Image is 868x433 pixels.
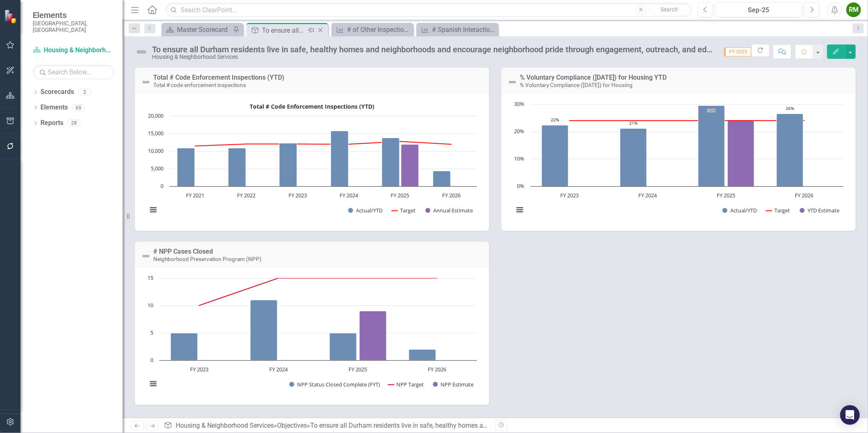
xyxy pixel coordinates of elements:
[795,192,814,199] text: FY 2026
[510,100,848,223] div: Chart. Highcharts interactive chart.
[840,405,860,425] div: Open Intercom Messenger
[649,4,690,16] button: Search
[331,131,349,187] path: FY 2024, 15,767. Actual/YTD.
[340,192,358,199] text: FY 2024
[382,138,400,187] path: FY 2025 , 13,728. Actual/YTD.
[514,204,525,215] button: View chart menu, Chart
[728,121,754,187] path: FY 2025 , 24. YTD Estimate.
[717,192,735,199] text: FY 2025
[698,106,725,187] path: FY 2025 , 29.53181273. Actual/YTD.
[176,422,274,429] a: Housing & Neighborhood Services
[348,207,383,214] button: Show Actual/YTD
[639,192,658,199] text: FY 2024
[135,45,148,58] img: Not Defined
[542,125,568,187] path: FY 2023, 22.23962412. Actual/YTD.
[262,25,306,36] div: To ensure all Durham residents live in safe, healthy homes and neighborhoods and encourage neighb...
[228,148,246,187] path: FY 2022, 10,911. Actual/YTD.
[347,25,411,35] div: # of Other Inspections
[150,356,153,364] text: 0
[153,248,213,255] a: # NPP Cases Closed
[349,366,367,373] text: FY 2025
[520,74,667,81] a: % Voluntary Compliance ([DATE]) for Housing YTD
[250,103,375,110] text: Total # Code Enforcement Inspections (YTD)
[251,300,277,361] path: FY 2024, 11. NPP Status Closed Complete (FYT).
[171,333,198,361] path: FY 2023, 5. NPP Status Closed Complete (FYT).
[148,274,153,281] text: 15
[148,112,163,119] text: 20,000
[433,207,473,214] text: Annual Estimate
[153,256,262,262] small: Neighborhood Preservation Program (NPP)
[40,103,68,112] a: Elements
[442,192,461,199] text: FY 2026
[846,2,861,17] button: RM
[33,46,114,55] a: Housing & Neighborhood Services
[148,147,163,154] text: 10,000
[269,366,288,373] text: FY 2024
[147,204,159,215] button: View chart menu, Total # Code Enforcement Inspections (YTD)
[143,100,481,223] div: Total # Code Enforcement Inspections (YTD). Highcharts interactive chart.
[433,171,451,187] path: FY 2026, 4,385. Actual/YTD.
[432,25,496,35] div: # Spanish Interactions with Bilingual Staff
[289,192,307,199] text: FY 2023
[153,82,246,88] small: Total # code enforcement inspections
[409,350,436,361] path: FY 2026, 2. NPP Status Closed Complete (FYT).
[560,192,579,199] text: FY 2023
[707,107,716,113] text: 30%
[33,20,114,33] small: [GEOGRAPHIC_DATA], [GEOGRAPHIC_DATA]
[514,127,524,135] text: 20%
[428,366,446,373] text: FY 2026
[33,10,114,20] span: Elements
[152,54,716,60] div: Housing & Neighborhood Services
[177,131,451,187] g: Actual/YTD, series 1 of 3. Bar series with 6 bars.
[800,207,840,214] button: Show YTD Estimate
[4,9,18,24] img: ClearPoint Strategy
[517,182,524,190] text: 0%
[808,207,839,214] text: YTD Estimate
[330,333,357,361] path: FY 2025 , 5. NPP Status Closed Complete (FYT).
[629,120,638,126] text: 21%
[147,378,159,389] button: View chart menu, Chart
[388,381,424,388] button: Show NPP Target
[718,5,799,15] div: Sep-25
[730,207,757,214] text: Actual/YTD
[542,106,803,187] g: Actual/YTD, series 1 of 3. Bar series with 4 bars.
[777,114,803,187] path: FY 2026, 26.4957265. Actual/YTD.
[774,207,790,214] text: Target
[33,65,114,79] input: Search Below...
[425,207,473,214] button: Show Annual Estimate
[40,118,63,128] a: Reports
[78,89,91,96] div: 2
[277,422,307,429] a: Objectives
[164,421,489,431] div: » »
[153,74,284,81] a: Total # Code Enforcement Inspections (YTD)
[551,117,559,123] text: 22%
[441,381,474,388] text: NPP Estimate
[716,2,802,17] button: Sep-25
[177,25,231,35] div: Master Scorecard
[433,381,474,388] button: Show NPP Estimate
[396,381,424,388] text: NPP Target
[143,274,481,397] svg: Interactive chart
[152,45,716,54] div: To ensure all Durham residents live in safe, healthy homes and neighborhoods and encourage neighb...
[724,47,751,56] span: FY 2025
[514,155,524,162] text: 10%
[237,192,256,199] text: FY 2022
[190,366,208,373] text: FY 2023
[508,77,517,87] img: Not Defined
[72,104,85,111] div: 69
[186,192,204,199] text: FY 2021
[280,143,297,187] path: FY 2023, 12,219. Actual/YTD.
[356,207,383,214] text: Actual/YTD
[510,100,848,223] svg: Interactive chart
[141,251,151,261] img: Not Defined
[360,311,387,361] path: FY 2025 , 9. NPP Estimate .
[400,207,416,214] text: Target
[786,105,794,111] text: 26%
[163,25,231,35] a: Master Scorecard
[40,87,74,97] a: Scorecards
[297,381,380,388] text: NPP Status Closed Complete (FYT)
[166,3,692,17] input: Search ClearPoint...
[520,82,633,88] small: % Voluntary Compliance ([DATE]) for Housing
[67,120,81,127] div: 28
